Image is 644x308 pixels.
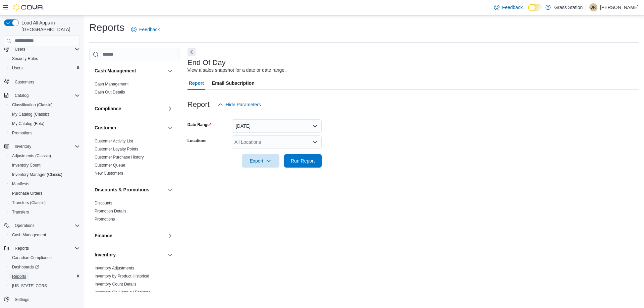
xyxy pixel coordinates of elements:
span: Inventory Manager (Classic) [9,171,80,179]
a: Dashboards [7,262,83,272]
button: Users [1,45,83,54]
button: Catalog [1,91,83,100]
span: Classification (Classic) [12,102,53,108]
button: [US_STATE] CCRS [7,281,83,291]
button: Discounts & Promotions [95,186,165,193]
span: Customers [15,79,34,85]
span: Inventory Count Details [95,282,137,287]
span: Reports [12,244,80,252]
span: Transfers [9,208,80,216]
button: Reports [1,244,83,253]
a: Promotions [9,129,35,137]
a: Classification (Classic) [9,101,55,109]
a: Customer Purchase History [95,155,144,160]
span: Cash Out Details [95,89,125,95]
button: Purchase Orders [7,189,83,198]
button: Finance [95,232,165,239]
a: Cash Out Details [95,90,125,95]
a: Inventory On Hand by Package [95,290,151,295]
span: Feedback [139,26,160,33]
span: Purchase Orders [12,191,43,196]
span: JR [591,3,596,11]
a: Customer Loyalty Points [95,147,138,151]
span: Inventory by Product Historical [95,273,149,279]
label: Locations [187,138,207,143]
span: Users [12,65,22,71]
a: Feedback [128,23,162,36]
a: Transfers [9,208,32,216]
span: My Catalog (Classic) [12,112,49,117]
button: Inventory [95,251,165,258]
a: Adjustments (Classic) [9,152,54,160]
a: Canadian Compliance [9,254,54,262]
button: Hide Parameters [215,98,264,111]
div: Cash Management [89,80,179,99]
span: My Catalog (Classic) [9,110,80,118]
span: Customer Loyalty Points [95,146,138,152]
span: [US_STATE] CCRS [12,283,47,289]
span: Dashboards [12,264,39,270]
span: Customers [12,77,80,86]
span: Inventory Count [12,163,41,168]
span: My Catalog (Beta) [12,121,45,126]
span: Inventory [15,144,31,149]
button: Finance [166,232,174,240]
span: Catalog [15,93,29,98]
a: Feedback [491,1,525,14]
a: Discounts [95,201,112,205]
button: Classification (Classic) [7,100,83,110]
span: Operations [15,223,35,228]
span: Users [12,45,80,53]
a: Cash Management [9,231,49,239]
span: Adjustments (Classic) [12,153,51,159]
button: Adjustments (Classic) [7,151,83,161]
label: Date Range [187,122,211,127]
span: Classification (Classic) [9,101,80,109]
span: Cash Management [9,231,80,239]
span: Transfers (Classic) [9,199,80,207]
span: Manifests [9,180,80,188]
button: Reports [12,244,32,252]
span: Hide Parameters [226,101,261,108]
a: My Catalog (Beta) [9,120,47,128]
button: Compliance [95,105,165,112]
span: Adjustments (Classic) [9,152,80,160]
a: Users [9,64,25,72]
a: Cash Management [95,82,128,86]
span: Cash Management [95,81,128,87]
a: Manifests [9,180,32,188]
button: Cash Management [7,230,83,240]
button: Catalog [12,91,31,100]
img: Cova [13,4,44,11]
a: Promotion Details [95,209,126,213]
button: [DATE] [232,119,322,133]
a: Inventory Count Details [95,282,137,287]
div: View a sales snapshot for a date or date range. [187,67,286,74]
span: Purchase Orders [9,189,80,197]
span: Inventory Adjustments [95,265,134,271]
button: Manifests [7,179,83,189]
span: Users [9,64,80,72]
button: Operations [1,221,83,230]
button: Transfers (Classic) [7,198,83,207]
span: Feedback [502,4,523,11]
span: Reports [15,246,29,251]
span: Run Report [291,158,315,164]
h3: Inventory [95,251,116,258]
h3: Finance [95,232,112,239]
p: [PERSON_NAME] [600,3,639,11]
span: Security Roles [9,55,80,63]
span: Report [189,76,204,90]
button: Customers [1,77,83,86]
h3: Customer [95,124,116,131]
button: Customer [166,124,174,132]
button: Inventory [1,142,83,151]
span: Customer Purchase History [95,155,144,160]
button: Users [7,63,83,73]
span: Canadian Compliance [12,255,52,260]
h3: Discounts & Promotions [95,186,149,193]
a: Transfers (Classic) [9,199,48,207]
button: My Catalog (Beta) [7,119,83,128]
button: Reports [7,272,83,281]
p: | [585,3,587,11]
